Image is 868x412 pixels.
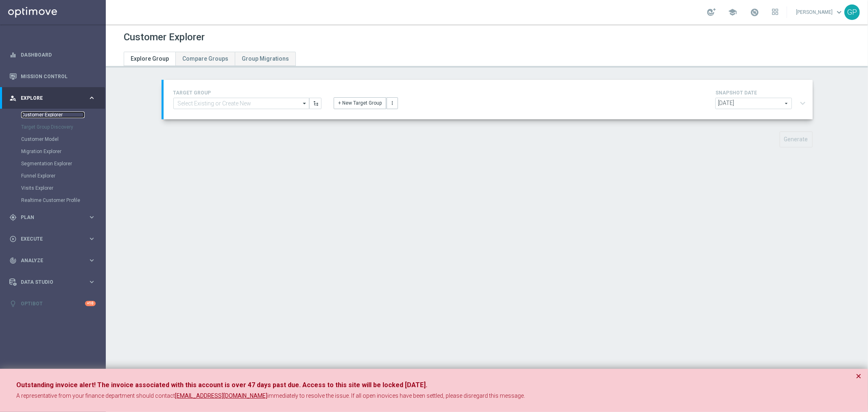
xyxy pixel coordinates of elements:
[173,88,803,111] div: TARGET GROUP arrow_drop_down + New Target Group more_vert SNAPSHOT DATE arrow_drop_down expand_more
[131,55,169,62] span: Explore Group
[88,278,96,286] i: keyboard_arrow_right
[21,66,96,87] a: Mission Control
[856,371,861,381] button: Close
[301,98,309,109] i: arrow_drop_down
[88,235,96,243] i: keyboard_arrow_right
[21,237,88,241] span: Execute
[21,112,85,118] a: Customer Explorer
[88,213,96,221] i: keyboard_arrow_right
[21,133,105,145] div: Customer Model
[88,256,96,264] i: keyboard_arrow_right
[21,258,88,263] span: Analyze
[267,392,525,399] span: immediately to resolve the issue. If all open inovices have been settled, please disregard this m...
[9,44,96,66] div: Dashboard
[715,90,809,96] h4: SNAPSHOT DATE
[21,194,105,206] div: Realtime Customer Profile
[9,52,96,58] button: equalizer Dashboard
[9,279,96,285] button: Data Studio keyboard_arrow_right
[173,90,321,96] h4: TARGET GROUP
[795,6,844,18] a: [PERSON_NAME]keyboard_arrow_down
[21,215,88,220] span: Plan
[9,300,17,307] i: lightbulb
[9,257,88,264] div: Analyze
[21,145,105,158] div: Migration Explorer
[334,97,386,109] button: + New Target Group
[21,96,88,101] span: Explore
[9,293,96,314] div: Optibot
[9,214,17,221] i: gps_fixed
[21,280,88,285] span: Data Studio
[21,160,85,167] a: Segmentation Explorer
[21,148,85,155] a: Migration Explorer
[835,8,844,17] span: keyboard_arrow_down
[9,300,96,307] button: lightbulb Optibot +10
[9,257,96,264] button: track_changes Analyze keyboard_arrow_right
[9,236,96,242] button: play_circle_outline Execute keyboard_arrow_right
[21,44,96,66] a: Dashboard
[9,51,17,59] i: equalizer
[728,8,737,17] span: school
[21,109,105,121] div: Customer Explorer
[21,121,105,133] div: Target Group Discovery
[844,4,860,20] div: GP
[9,257,17,264] i: track_changes
[173,98,309,109] input: Select Existing or Create New
[21,136,85,142] a: Customer Model
[9,73,96,80] button: Mission Control
[9,94,17,102] i: person_search
[182,55,228,62] span: Compare Groups
[389,100,395,106] i: more_vert
[16,392,175,399] span: A representative from your finance department should contact
[9,235,88,243] div: Execute
[88,94,96,102] i: keyboard_arrow_right
[242,55,289,62] span: Group Migrations
[9,94,88,102] div: Explore
[9,214,96,221] button: gps_fixed Plan keyboard_arrow_right
[9,95,96,101] button: person_search Explore keyboard_arrow_right
[124,52,296,66] ul: Tabs
[85,301,96,306] div: +10
[21,185,85,191] a: Visits Explorer
[21,173,85,179] a: Funnel Explorer
[21,170,105,182] div: Funnel Explorer
[9,278,88,286] div: Data Studio
[780,131,813,147] button: Generate
[9,66,96,87] div: Mission Control
[16,381,427,389] strong: Outstanding invoice alert! The invoice associated with this account is over 47 days past due. Acc...
[387,97,398,109] button: more_vert
[9,214,88,221] div: Plan
[9,235,17,243] i: play_circle_outline
[175,392,267,400] a: [EMAIL_ADDRESS][DOMAIN_NAME]
[21,158,105,170] div: Segmentation Explorer
[21,197,85,204] a: Realtime Customer Profile
[21,182,105,194] div: Visits Explorer
[21,293,85,314] a: Optibot
[124,31,205,43] h1: Customer Explorer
